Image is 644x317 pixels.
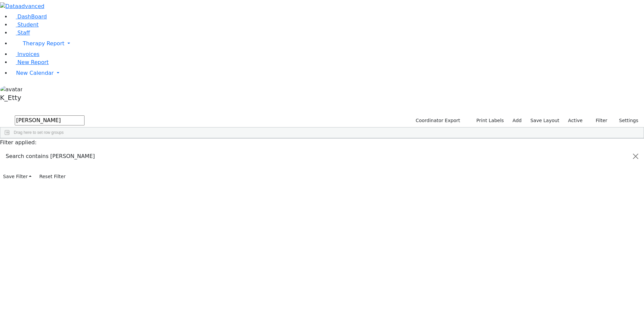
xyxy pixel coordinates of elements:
span: Staff [17,30,30,36]
span: New Calendar [16,70,54,76]
a: Staff [11,30,30,36]
button: Close [628,147,644,166]
a: Invoices [11,51,40,57]
span: Invoices [17,51,40,57]
span: New Report [17,59,49,65]
a: Therapy Report [11,37,644,50]
span: Drag here to set row groups [14,130,64,135]
span: Therapy Report [23,40,64,47]
a: Add [509,115,525,126]
button: Reset Filter [36,171,68,182]
button: Filter [587,115,610,126]
label: Active [565,115,586,126]
a: New Calendar [11,66,644,80]
span: Student [17,21,39,28]
button: Print Labels [469,115,507,126]
button: Save Layout [527,115,562,126]
button: Coordinator Export [411,115,463,126]
input: Search [15,115,85,125]
span: DashBoard [17,13,47,20]
button: Settings [610,115,641,126]
a: New Report [11,59,49,65]
a: DashBoard [11,13,47,20]
a: Student [11,21,39,28]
